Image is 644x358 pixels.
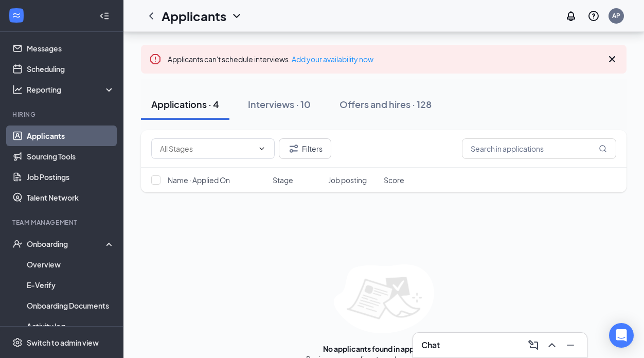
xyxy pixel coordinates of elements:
h3: Chat [421,339,440,351]
button: ComposeMessage [525,337,542,353]
a: E-Verify [27,275,115,295]
button: ChevronUp [544,337,560,353]
div: Offers and hires · 128 [339,98,432,111]
div: Team Management [12,218,113,227]
svg: UserCheck [12,239,23,249]
div: Reporting [27,84,115,95]
div: Onboarding [27,239,106,249]
svg: WorkstreamLogo [11,10,22,21]
div: Interviews · 10 [248,98,311,111]
a: Onboarding Documents [27,295,115,316]
input: All Stages [160,143,254,154]
svg: Cross [606,53,618,65]
svg: Notifications [565,10,577,22]
a: Job Postings [27,167,115,187]
svg: Settings [12,337,23,348]
a: Overview [27,254,115,275]
a: Sourcing Tools [27,146,115,167]
span: Score [384,175,404,185]
svg: ChevronDown [258,145,266,153]
svg: ComposeMessage [527,339,540,351]
a: Talent Network [27,187,115,208]
svg: Error [149,53,162,65]
svg: ChevronLeft [145,10,157,22]
svg: Collapse [99,11,110,21]
svg: ChevronUp [546,339,558,351]
h1: Applicants [162,7,226,25]
svg: QuestionInfo [587,10,600,22]
span: Stage [273,175,293,185]
div: AP [612,11,620,20]
div: Applications · 4 [151,98,219,111]
a: Messages [27,38,115,59]
div: No applicants found in applications [323,344,444,354]
button: Filter Filters [279,138,331,159]
div: Switch to admin view [27,337,99,348]
span: Name · Applied On [168,175,230,185]
span: Applicants can't schedule interviews. [168,55,373,64]
a: Scheduling [27,59,115,79]
div: Hiring [12,110,113,119]
img: empty-state [334,264,434,333]
a: Applicants [27,126,115,146]
div: Open Intercom Messenger [609,323,634,348]
input: Search in applications [462,138,616,159]
span: Job posting [328,175,367,185]
a: Add your availability now [292,55,373,64]
svg: Filter [288,142,300,155]
svg: MagnifyingGlass [599,145,607,153]
svg: Analysis [12,84,23,95]
svg: Minimize [564,339,577,351]
svg: ChevronDown [230,10,243,22]
a: Activity log [27,316,115,336]
button: Minimize [562,337,579,353]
